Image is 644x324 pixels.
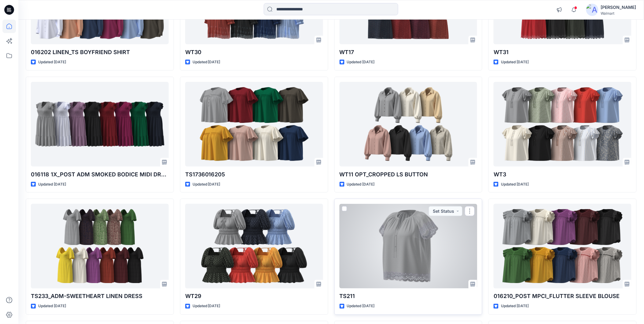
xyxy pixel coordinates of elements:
p: Updated [DATE] [347,181,375,188]
div: [PERSON_NAME] [601,4,636,11]
a: WT11 OPT_CROPPED LS BUTTON [340,82,477,167]
a: 016210_POST MPCI_FLUTTER SLEEVE BLOUSE [494,204,631,289]
p: Updated [DATE] [501,59,529,65]
a: WT3 [494,82,631,167]
p: WT30 [185,48,323,57]
p: WT31 [494,48,631,57]
img: avatar [586,4,598,16]
p: Updated [DATE] [38,181,66,188]
div: Walmart [601,11,636,16]
a: 016118 1X_POST ADM SMOKED BODICE MIDI DRESS [31,82,169,167]
p: 016202 LINEN_TS BOYFRIEND SHIRT [31,48,169,57]
a: TS233_ADM-SWEETHEART LINEN DRESS [31,204,169,289]
p: WT17 [340,48,477,57]
p: Updated [DATE] [347,59,375,65]
p: TS233_ADM-SWEETHEART LINEN DRESS [31,292,169,301]
p: Updated [DATE] [501,303,529,310]
p: TS211 [340,292,477,301]
a: TS1736016205 [185,82,323,167]
a: WT29 [185,204,323,289]
p: Updated [DATE] [38,59,66,65]
p: TS1736016205 [185,170,323,179]
p: WT29 [185,292,323,301]
p: WT3 [494,170,631,179]
p: Updated [DATE] [193,59,220,65]
p: Updated [DATE] [501,181,529,188]
p: 016118 1X_POST ADM SMOKED BODICE MIDI DRESS [31,170,169,179]
p: WT11 OPT_CROPPED LS BUTTON [340,170,477,179]
p: 016210_POST MPCI_FLUTTER SLEEVE BLOUSE [494,292,631,301]
p: Updated [DATE] [193,303,220,310]
p: Updated [DATE] [38,303,66,310]
a: TS211 [340,204,477,289]
p: Updated [DATE] [347,303,375,310]
p: Updated [DATE] [193,181,220,188]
